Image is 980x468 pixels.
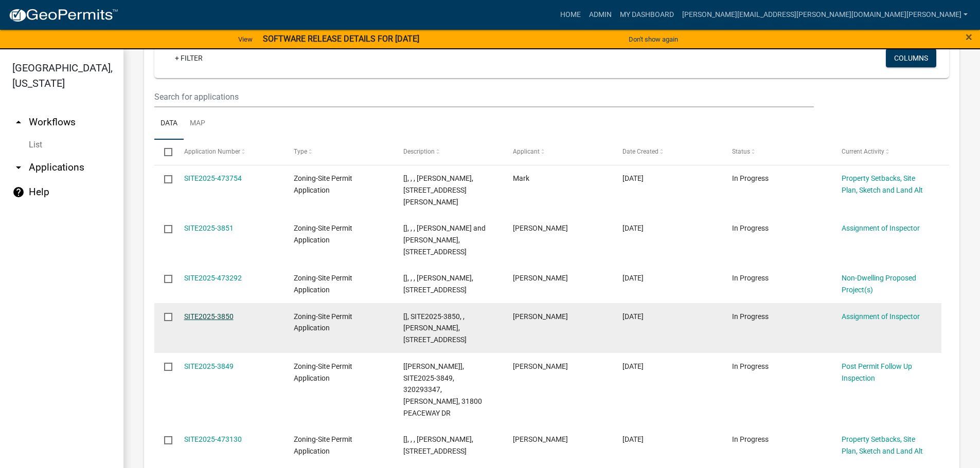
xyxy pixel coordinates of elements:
[732,224,769,232] span: In Progress
[732,362,769,370] span: In Progress
[403,174,473,206] span: [], , , MARK STADSVOLD, 11187 W Lake Eunice Rd
[154,140,174,164] datatable-header-cell: Select
[842,224,920,232] a: Assignment of Inspector
[12,116,25,128] i: arrow_drop_up
[678,5,972,25] a: [PERSON_NAME][EMAIL_ADDRESS][PERSON_NAME][DOMAIN_NAME][PERSON_NAME]
[403,362,482,417] span: [Tyler Lindsay], SITE2025-3849, 320293347, DAVID ENGLUND, 31800 PEACEWAY DR
[513,274,568,282] span: Ben Rheault
[966,31,972,43] button: Close
[585,5,616,25] a: Admin
[403,224,486,256] span: [], , , PATRICK and Katy PELTIER, 15384 E SUMMER ISLAND RD
[294,148,307,155] span: Type
[403,312,467,344] span: [], SITE2025-3850, , MARY COOGAN BURKE, 23428 WHITE PINE RD
[842,274,916,294] a: Non-Dwelling Proposed Project(s)
[622,362,644,370] span: 09/03/2025
[966,30,972,44] span: ×
[294,435,352,455] span: Zoning-Site Permit Application
[294,224,352,244] span: Zoning-Site Permit Application
[556,5,585,25] a: Home
[294,174,352,194] span: Zoning-Site Permit Application
[184,312,234,321] a: SITE2025-3850
[513,435,568,443] span: Jeff Hamann
[503,140,613,164] datatable-header-cell: Applicant
[184,148,240,155] span: Application Number
[842,174,923,194] a: Property Setbacks, Site Plan, Sketch and Land Alt
[403,274,473,294] span: [], , , BENJAMIN RHEAULT, 10784 VILLAGE LN
[622,312,644,321] span: 09/03/2025
[184,435,242,443] a: SITE2025-473130
[513,174,529,182] span: Mark
[622,148,658,155] span: Date Created
[184,274,242,282] a: SITE2025-473292
[184,174,242,182] a: SITE2025-473754
[622,224,644,232] span: 09/04/2025
[732,435,769,443] span: In Progress
[622,274,644,282] span: 09/03/2025
[732,274,769,282] span: In Progress
[732,312,769,321] span: In Progress
[616,5,678,25] a: My Dashboard
[622,174,644,182] span: 09/04/2025
[403,148,435,155] span: Description
[394,140,503,164] datatable-header-cell: Description
[174,140,283,164] datatable-header-cell: Application Number
[513,224,568,232] span: Katy Peltier
[12,161,25,174] i: arrow_drop_down
[154,86,814,107] input: Search for applications
[403,435,473,455] span: [], , , JONATHAN WEBB, 39538 UTOPIA BAY LN
[154,107,184,140] a: Data
[12,186,25,198] i: help
[842,435,923,455] a: Property Setbacks, Site Plan, Sketch and Land Alt
[184,107,211,140] a: Map
[732,148,750,155] span: Status
[294,362,352,382] span: Zoning-Site Permit Application
[294,312,352,332] span: Zoning-Site Permit Application
[263,34,419,44] strong: SOFTWARE RELEASE DETAILS FOR [DATE]
[842,362,912,382] a: Post Permit Follow Up Inspection
[234,31,257,48] a: View
[613,140,722,164] datatable-header-cell: Date Created
[832,140,941,164] datatable-header-cell: Current Activity
[513,148,540,155] span: Applicant
[622,435,644,443] span: 09/03/2025
[184,224,234,232] a: SITE2025-3851
[732,174,769,182] span: In Progress
[886,49,936,67] button: Columns
[513,362,568,370] span: Dave Englund
[625,31,682,48] button: Don't show again
[842,312,920,321] a: Assignment of Inspector
[294,274,352,294] span: Zoning-Site Permit Application
[722,140,832,164] datatable-header-cell: Status
[167,49,211,67] a: + Filter
[283,140,393,164] datatable-header-cell: Type
[513,312,568,321] span: Jeff Dugger
[184,362,234,370] a: SITE2025-3849
[842,148,884,155] span: Current Activity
